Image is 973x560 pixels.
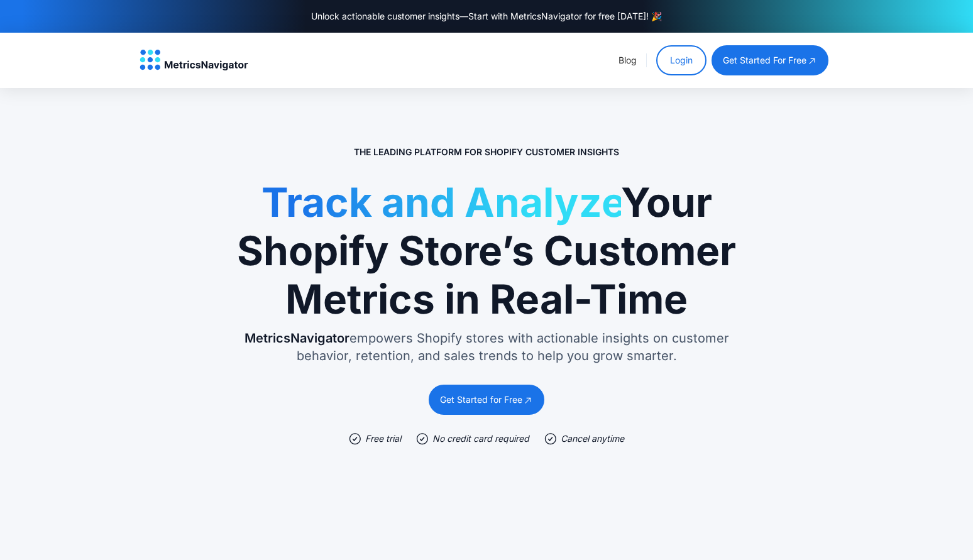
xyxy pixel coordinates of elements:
[807,55,817,66] img: open
[723,54,806,67] div: get started for free
[140,50,248,71] a: home
[140,50,248,71] img: MetricsNavigator
[311,10,662,23] div: Unlock actionable customer insights—Start with MetricsNavigator for free [DATE]! 🎉
[429,385,544,415] a: Get Started for Free
[618,55,637,65] a: Blog
[561,432,624,445] div: Cancel anytime
[656,45,706,75] a: Login
[523,395,533,405] img: open
[432,432,529,445] div: No credit card required
[354,146,619,158] p: The Leading Platform for Shopify Customer Insights
[365,432,401,445] div: Free trial
[235,178,738,323] h1: Your Shopify Store’s Customer Metrics in Real-Time
[544,432,557,445] img: check
[235,329,738,365] p: empowers Shopify stores with actionable insights on customer behavior, retention, and sales trend...
[261,178,621,226] span: Track and Analyze
[440,393,522,406] div: Get Started for Free
[245,331,349,346] span: MetricsNavigator
[349,432,361,445] img: check
[712,45,828,75] a: get started for free
[416,432,429,445] img: check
